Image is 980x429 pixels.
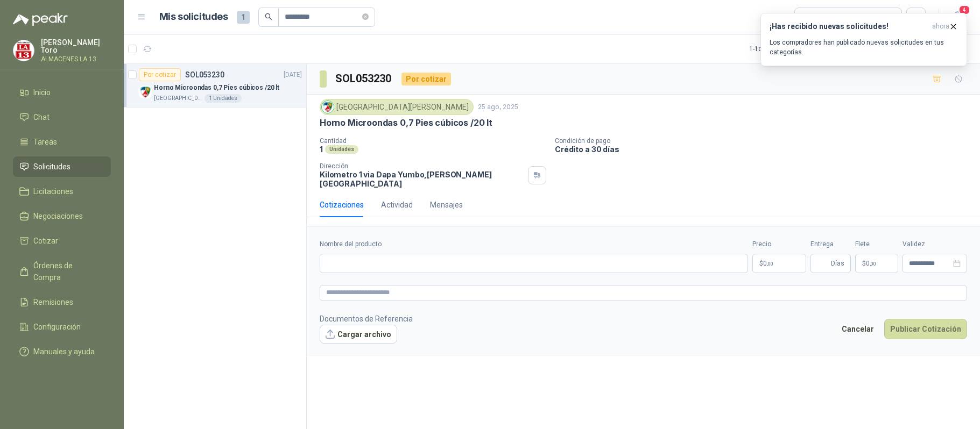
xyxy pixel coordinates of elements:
[33,185,73,197] span: Licitaciones
[555,137,976,145] p: Condición de pago
[884,319,967,339] button: Publicar Cotización
[932,22,949,31] span: ahora
[320,162,524,170] p: Dirección
[13,82,111,103] a: Inicio
[33,235,58,247] span: Cotizar
[13,317,111,337] a: Configuración
[752,239,806,249] label: Precio
[33,321,81,333] span: Configuración
[320,199,364,211] div: Cotizaciones
[13,255,111,288] a: Órdenes de Compra
[139,85,152,98] img: Company Logo
[855,239,898,249] label: Flete
[767,261,773,267] span: ,00
[903,239,967,249] label: Validez
[870,261,876,267] span: ,00
[320,137,546,145] p: Cantidad
[13,292,111,312] a: Remisiones
[862,260,866,267] span: $
[381,199,413,211] div: Actividad
[237,11,250,24] span: 1
[41,39,111,54] p: [PERSON_NAME] Toro
[154,94,202,103] p: [GEOGRAPHIC_DATA][PERSON_NAME]
[320,325,397,344] button: Cargar archivo
[763,260,773,267] span: 0
[948,8,967,27] button: 4
[555,145,976,154] p: Crédito a 30 días
[33,296,73,308] span: Remisiones
[320,145,323,154] p: 1
[478,102,518,112] p: 25 ago, 2025
[159,9,228,25] h1: Mis solicitudes
[866,260,876,267] span: 0
[33,111,50,123] span: Chat
[320,239,748,249] label: Nombre del producto
[322,101,334,113] img: Company Logo
[855,254,898,273] p: $ 0,00
[320,313,413,325] p: Documentos de Referencia
[430,199,463,211] div: Mensajes
[320,170,524,188] p: Kilometro 1 via Dapa Yumbo , [PERSON_NAME][GEOGRAPHIC_DATA]
[760,13,967,66] button: ¡Has recibido nuevas solicitudes!ahora Los compradores han publicado nuevas solicitudes en tus ca...
[13,40,34,61] img: Company Logo
[154,83,279,93] p: Horno Microondas 0,7 Pies cúbicos /20 lt
[320,117,492,128] p: Horno Microondas 0,7 Pies cúbicos /20 lt
[13,206,111,226] a: Negociaciones
[185,71,224,78] p: SOL053230
[362,13,369,20] span: close-circle
[139,68,181,81] div: Por cotizar
[770,38,958,57] p: Los compradores han publicado nuevas solicitudes en tus categorías.
[810,239,851,249] label: Entrega
[320,99,474,115] div: [GEOGRAPHIC_DATA][PERSON_NAME]
[13,341,111,362] a: Manuales y ayuda
[284,70,302,80] p: [DATE]
[13,107,111,127] a: Chat
[33,260,101,283] span: Órdenes de Compra
[33,210,83,222] span: Negociaciones
[13,231,111,251] a: Cotizar
[958,5,970,15] span: 4
[33,346,95,358] span: Manuales y ayuda
[752,254,806,273] p: $0,00
[33,136,57,148] span: Tareas
[124,64,306,108] a: Por cotizarSOL053230[DATE] Company LogoHorno Microondas 0,7 Pies cúbicos /20 lt[GEOGRAPHIC_DATA][...
[325,145,358,154] div: Unidades
[33,87,51,98] span: Inicio
[265,13,272,20] span: search
[831,254,844,273] span: Días
[13,132,111,152] a: Tareas
[770,22,928,31] h3: ¡Has recibido nuevas solicitudes!
[836,319,880,339] button: Cancelar
[41,56,111,62] p: ALMACENES LA 13
[13,181,111,202] a: Licitaciones
[13,13,68,26] img: Logo peakr
[13,156,111,177] a: Solicitudes
[362,12,369,22] span: close-circle
[749,40,804,58] div: 1 - 1 de 1
[33,161,70,173] span: Solicitudes
[205,94,242,103] div: 1 Unidades
[801,11,824,23] div: Todas
[335,70,393,87] h3: SOL053230
[401,73,451,85] div: Por cotizar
